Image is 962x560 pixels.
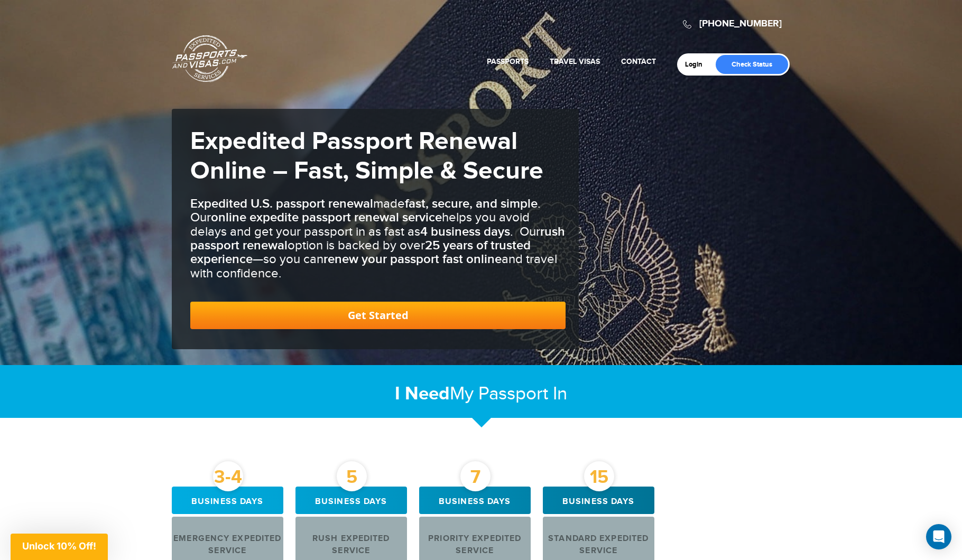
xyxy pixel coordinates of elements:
div: 15 [584,461,614,491]
b: 25 years of trusted experience [190,238,531,267]
a: Check Status [716,55,788,74]
div: 3-4 [213,461,243,491]
b: online expedite passport renewal service [211,210,442,225]
div: Rush Expedited Service [295,533,407,557]
div: Unlock 10% Off! [11,534,108,560]
div: 7 [460,461,491,491]
a: [PHONE_NUMBER] [699,18,782,30]
div: 5 [337,461,367,491]
a: Get Started [190,302,566,329]
b: Expedited U.S. passport renewal [190,196,373,211]
b: 4 business days [420,224,510,239]
strong: Expedited Passport Renewal Online – Fast, Simple & Secure [190,126,543,186]
a: Passports [487,57,529,66]
div: Business days [172,487,283,514]
a: Travel Visas [550,57,600,66]
b: renew your passport fast online [323,251,502,267]
b: fast, secure, and simple [405,196,538,211]
b: rush passport renewal [190,224,565,253]
a: Login [685,60,710,69]
div: Business days [419,487,531,514]
div: Business days [295,487,407,514]
span: Unlock 10% Off! [22,540,96,552]
div: Emergency Expedited Service [172,533,283,557]
strong: I Need [395,382,450,405]
div: Business days [543,487,654,514]
a: Passports & [DOMAIN_NAME] [172,35,247,82]
span: Passport In [478,383,567,405]
h2: My [172,382,790,405]
div: Priority Expedited Service [419,533,531,557]
h3: made . Our helps you avoid delays and get your passport in as fast as . Our option is backed by o... [190,197,566,281]
div: Open Intercom Messenger [926,524,951,549]
a: Contact [621,57,656,66]
div: Standard Expedited Service [543,533,654,557]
